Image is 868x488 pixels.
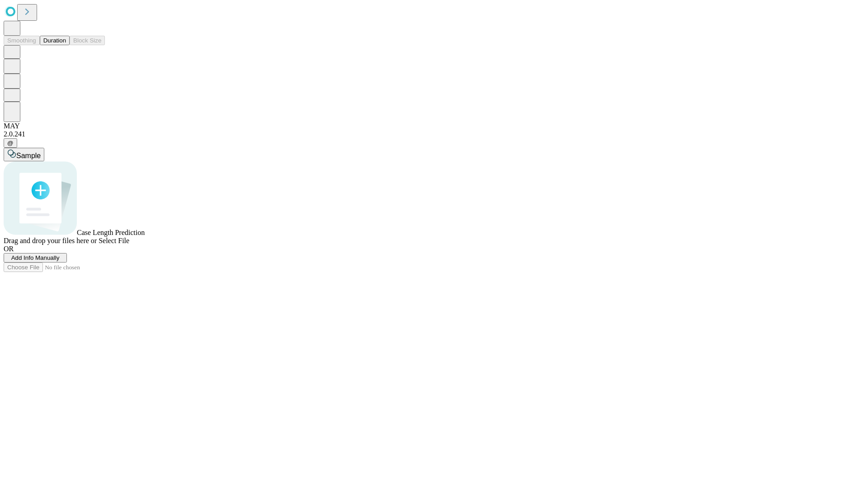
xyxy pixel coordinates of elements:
[4,237,97,244] span: Drag and drop your files here or
[70,36,105,45] button: Block Size
[40,36,70,45] button: Duration
[16,152,41,160] span: Sample
[4,148,44,161] button: Sample
[7,140,14,146] span: @
[4,138,17,148] button: @
[4,122,864,130] div: MAY
[4,253,67,263] button: Add Info Manually
[77,229,145,236] span: Case Length Prediction
[99,237,129,244] span: Select File
[4,245,14,253] span: OR
[4,130,864,138] div: 2.0.241
[11,254,60,261] span: Add Info Manually
[4,36,40,45] button: Smoothing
